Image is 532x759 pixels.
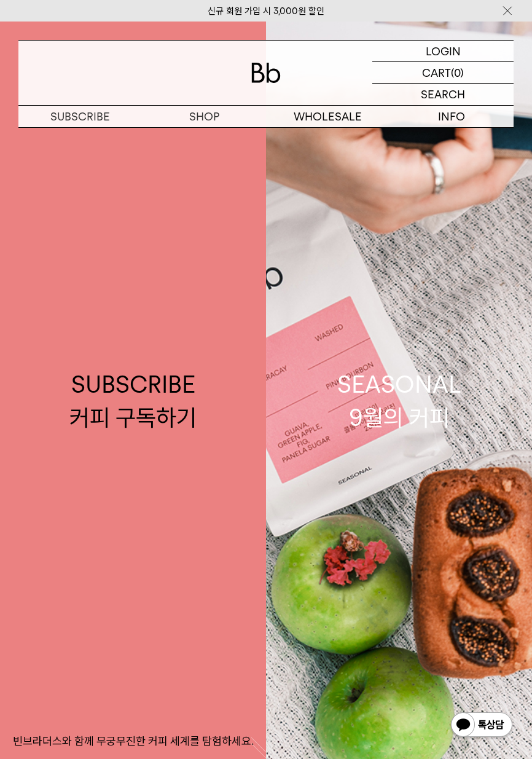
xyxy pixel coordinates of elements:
a: SHOP [143,106,267,127]
p: (0) [451,62,464,83]
p: CART [422,62,451,83]
p: LOGIN [426,41,461,61]
a: SUBSCRIBE [18,106,143,127]
img: 로고 [251,63,281,83]
a: LOGIN [372,41,514,62]
p: INFO [390,106,514,127]
p: WHOLESALE [266,106,390,127]
a: 신규 회원 가입 시 3,000원 할인 [208,6,324,17]
a: CART (0) [372,62,514,84]
p: SEARCH [421,84,465,105]
div: SEASONAL 9월의 커피 [337,368,461,433]
div: SUBSCRIBE 커피 구독하기 [69,368,197,433]
img: 카카오톡 채널 1:1 채팅 버튼 [450,711,514,741]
